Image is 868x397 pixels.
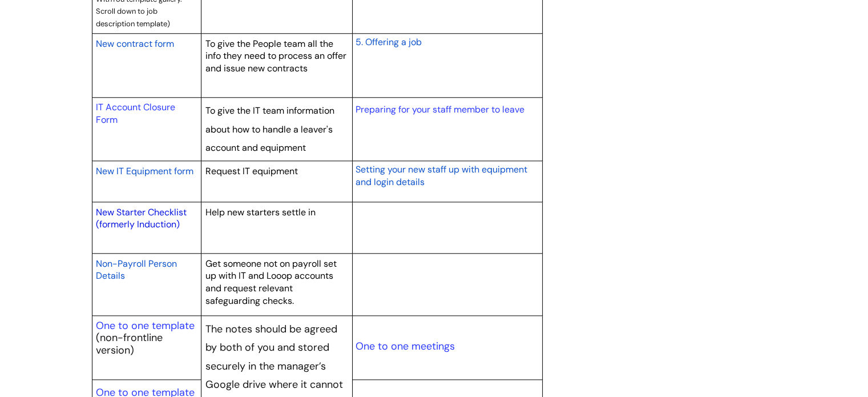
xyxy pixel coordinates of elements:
a: Setting your new staff up with equipment and login details [355,162,527,189]
a: New Starter Checklist (formerly Induction) [96,206,187,231]
a: Preparing for your staff member to leave [355,103,524,115]
a: Non-Payroll Person Details [96,256,177,283]
span: Get someone not on payroll set up with IT and Looop accounts and request relevant safeguarding ch... [205,258,337,307]
a: New contract form [96,37,174,50]
a: IT Account Closure Form [96,101,175,126]
span: New IT Equipment form [96,165,193,177]
span: To give the IT team information about how to handle a leaver's account and equipment [205,105,334,154]
span: To give the People team all the info they need to process an offer and issue new contracts [205,38,346,74]
span: Non-Payroll Person Details [96,258,177,282]
span: Request IT equipment [205,165,298,177]
span: Help new starters settle in [205,206,316,218]
span: New contract form [96,38,174,50]
p: (non-frontline version) [96,332,197,356]
a: One to one template [96,319,195,332]
a: New IT Equipment form [96,164,193,178]
span: 5. Offering a job [355,36,421,48]
a: 5. Offering a job [355,35,421,49]
a: One to one meetings [355,339,454,353]
span: Setting your new staff up with equipment and login details [355,163,527,188]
